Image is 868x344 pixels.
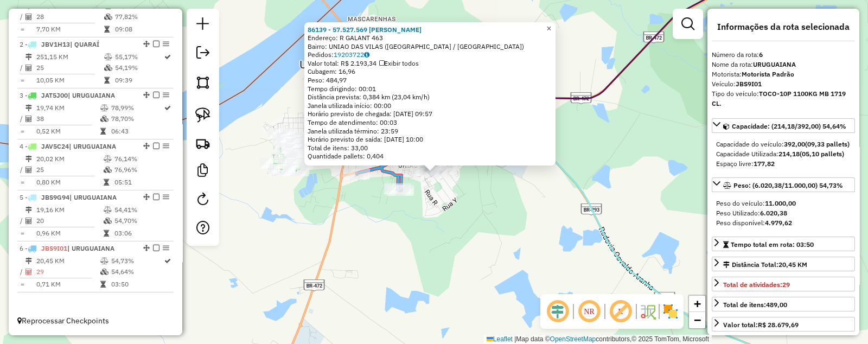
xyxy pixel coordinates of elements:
em: Alterar sequência das rotas [143,194,150,200]
div: Tipo do veículo: [712,89,855,109]
span: JBS9I01 [41,244,67,252]
em: Alterar sequência das rotas [143,92,150,98]
div: Horário previsto de saída: [DATE] 10:00 [308,135,552,144]
i: Total de Atividades [25,218,32,224]
td: 77,82% [114,11,163,22]
td: 0,80 KM [36,177,103,188]
td: 76,14% [114,154,169,164]
span: JBV1H13 [41,40,70,48]
a: 19203722 [334,50,369,59]
i: % de utilização do peso [104,54,112,60]
span: − [694,313,701,327]
td: 05:51 [114,177,169,188]
em: Finalizar rota [153,41,159,47]
strong: Motorista Padrão [742,70,794,78]
span: Peso do veículo: [716,199,796,207]
td: 55,17% [114,52,163,62]
span: Peso: (6.020,38/11.000,00) 54,73% [733,181,843,189]
td: / [20,113,25,124]
div: Motorista: [712,69,855,79]
div: Total de itens: 33,00 [308,144,552,152]
i: Tempo total em rota [104,179,109,186]
em: Alterar sequência das rotas [143,41,150,47]
em: Opções [163,245,169,251]
div: Número da rota: [712,50,855,60]
em: Finalizar rota [153,92,159,98]
div: Espaço livre: [716,159,851,169]
span: Peso: 484,97 [308,76,347,84]
td: = [20,24,25,35]
a: Tempo total em rota: 03:50 [712,237,855,251]
i: Rota otimizada [164,258,171,264]
span: × [546,23,551,33]
td: 29 [36,266,100,277]
img: Fluxo de ruas [639,303,656,320]
td: 38 [36,113,100,124]
td: 09:39 [114,75,163,86]
i: % de utilização da cubagem [104,218,112,224]
td: 28 [36,11,104,22]
div: Total de itens: [723,300,787,310]
i: Distância Total [25,258,32,264]
td: = [20,228,25,239]
td: 54,19% [114,62,163,73]
td: 25 [36,164,103,175]
td: 09:08 [114,24,163,35]
span: | [514,335,516,343]
a: OpenStreetMap [550,335,596,343]
div: Peso Utilizado: [716,208,851,218]
i: Tempo total em rota [100,281,106,288]
span: JAV5C24 [41,142,69,150]
i: Distância Total [25,54,32,60]
strong: TOCO-10P 1100KG MB 1719 CL. [712,90,846,107]
strong: JBS9I01 [736,80,762,88]
img: Selecionar atividades - laço [195,107,210,123]
span: | URUGUAIANA [69,193,117,201]
img: Criar rota [195,136,210,151]
td: 25 [36,62,104,73]
strong: (09,33 pallets) [805,140,850,148]
div: Valor total: [723,320,799,330]
div: Veículo: [712,79,855,89]
em: Opções [163,92,169,98]
i: Distância Total [25,105,32,111]
i: Rota otimizada [164,105,171,111]
td: 0,96 KM [36,228,103,239]
a: Reroteirizar Sessão [192,188,214,213]
span: Tempo total em rota: 03:50 [731,240,814,249]
div: Valor total: R$ 2.193,34 [308,59,552,68]
i: Observações [364,52,369,58]
td: / [20,62,25,73]
td: 78,99% [111,103,163,113]
td: 03:50 [111,279,163,290]
div: Tempo dirigindo: 00:01 [308,85,552,93]
div: Bairro: UNIAO DAS VILAS ([GEOGRAPHIC_DATA] / [GEOGRAPHIC_DATA]) [308,42,552,51]
div: Tempo de atendimento: 00:03 [308,25,552,161]
div: Peso disponível: [716,218,851,228]
div: Capacidade do veículo: [716,139,851,149]
i: Total de Atividades [25,116,32,122]
td: / [20,215,25,226]
span: | URUGUAIANA [68,91,115,99]
strong: 86139 - 57.527.569 [PERSON_NAME] [308,25,422,33]
i: Distância Total [25,207,32,213]
em: Finalizar rota [153,194,159,200]
i: Tempo total em rota [104,26,110,33]
td: 19,74 KM [36,103,100,113]
a: Nova sessão e pesquisa [192,13,214,37]
td: 20,02 KM [36,154,103,164]
div: Peso: (6.020,38/11.000,00) 54,73% [712,194,855,232]
a: Valor total:R$ 28.679,69 [712,317,855,332]
strong: 29 [782,281,790,289]
em: Alterar sequência das rotas [143,143,150,149]
td: 19,16 KM [36,205,103,215]
span: Ocultar NR [576,298,602,324]
div: Distância prevista: 0,384 km (23,04 km/h) [308,93,552,101]
em: Opções [163,194,169,200]
i: Total de Atividades [25,167,32,173]
i: % de utilização do peso [104,207,112,213]
td: 20 [36,215,103,226]
td: 06:43 [111,126,163,137]
td: 54,70% [114,215,169,226]
a: Zoom out [689,312,705,328]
